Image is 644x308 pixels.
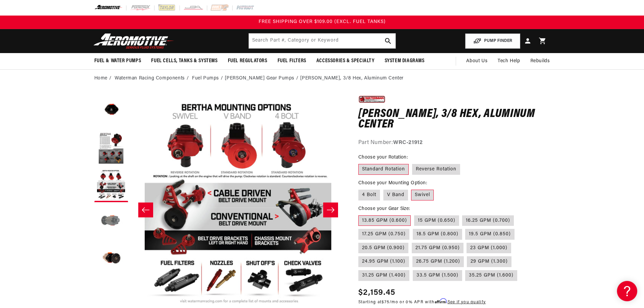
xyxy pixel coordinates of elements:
span: FREE SHIPPING OVER $109.00 (EXCL. FUEL TANKS) [259,19,386,24]
label: 33.5 GPM (1.500) [413,270,462,281]
label: 29 GPM (1.300) [467,256,511,267]
label: 31.25 GPM (1.400) [358,270,409,281]
button: Load image 2 in gallery view [94,131,128,165]
strong: WRC-21912 [393,140,423,145]
li: [PERSON_NAME], 3/8 Hex, Aluminum Center [300,75,404,82]
summary: Fuel Regulators [223,53,272,69]
label: 19.5 GPM (0.850) [465,229,515,240]
a: Home [94,75,108,82]
label: 20.5 GPM (0.900) [358,243,408,254]
button: Slide left [138,203,153,217]
span: Accessories & Specialty [316,57,375,65]
legend: Choose your Mounting Option: [358,180,428,187]
label: Reverse Rotation [412,164,460,175]
li: [PERSON_NAME] Gear Pumps [225,75,300,82]
span: Rebuilds [530,57,550,65]
label: 4 Bolt [358,190,380,200]
label: 15 GPM (0.650) [414,215,459,226]
a: Fuel Pumps [192,75,219,82]
legend: Choose your Rotation: [358,154,408,161]
summary: Tech Help [493,53,525,69]
a: See if you qualify - Learn more about Affirm Financing (opens in modal) [448,300,486,304]
label: 24.95 GPM (1.100) [358,256,409,267]
button: PUMP FINDER [465,33,520,49]
span: System Diagrams [385,57,425,65]
summary: Rebuilds [525,53,555,69]
button: Load image 3 in gallery view [94,168,128,202]
button: Load image 1 in gallery view [94,94,128,128]
button: Slide right [323,203,338,217]
button: Load image 5 in gallery view [94,243,128,277]
span: Fuel Filters [278,57,306,65]
label: Standard Rotation [358,164,409,175]
span: Fuel & Water Pumps [94,57,141,65]
label: Swivel [411,190,434,200]
summary: Accessories & Specialty [311,53,380,69]
button: Load image 4 in gallery view [94,206,128,239]
label: 35.25 GPM (1.600) [465,270,517,281]
label: 18.5 GPM (0.800) [413,229,462,240]
p: Starting at /mo or 0% APR with . [358,299,486,305]
nav: breadcrumbs [94,75,550,82]
label: 26.75 GPM (1.200) [412,256,464,267]
h1: [PERSON_NAME], 3/8 Hex, Aluminum Center [358,109,550,130]
img: Aeromotive [92,33,176,49]
legend: Choose your Gear Size: [358,205,411,212]
span: Tech Help [498,57,520,65]
label: 13.85 GPM (0.600) [358,215,411,226]
span: Fuel Cells, Tanks & Systems [151,57,217,65]
a: About Us [461,53,493,69]
summary: Fuel Cells, Tanks & Systems [146,53,222,69]
span: Fuel Regulators [228,57,267,65]
label: 21.75 GPM (0.950) [412,243,463,254]
label: 16.25 GPM (0.700) [462,215,514,226]
summary: Fuel & Water Pumps [89,53,146,69]
span: $75 [382,300,389,304]
label: 23 GPM (1.000) [467,243,511,254]
button: search button [381,33,396,48]
span: $2,159.45 [358,287,396,299]
summary: System Diagrams [380,53,430,69]
label: 17.25 GPM (0.750) [358,229,409,240]
a: Waterman Racing Components [115,75,185,82]
span: About Us [466,58,487,64]
label: V Band [383,190,408,200]
div: Part Number: [358,139,550,147]
summary: Fuel Filters [272,53,311,69]
input: Search by Part Number, Category or Keyword [249,33,396,48]
span: Affirm [435,299,447,304]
